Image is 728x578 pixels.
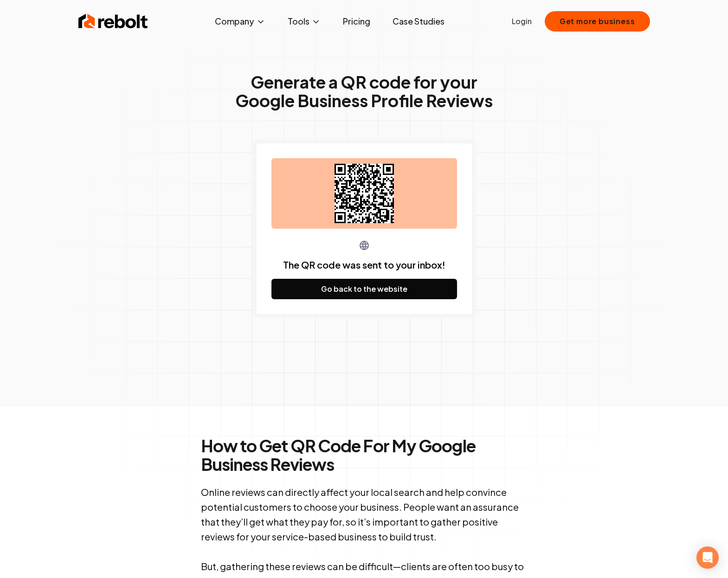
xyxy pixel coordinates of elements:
button: Get more business [545,11,650,32]
img: Rebolt Logo [78,12,148,31]
h2: How to Get QR Code For My Google Business Reviews [201,437,528,474]
a: Pricing [335,12,378,31]
a: Case Studies [385,12,452,31]
button: Go back to the website [271,279,457,299]
h1: Generate a QR code for your Google Business Profile Reviews [235,73,493,110]
button: Tools [280,12,328,31]
img: Globe [359,240,370,251]
button: Company [207,12,273,31]
p: The QR code was sent to your inbox! [283,258,445,271]
a: Login [512,16,532,27]
div: Open Intercom Messenger [696,546,719,569]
